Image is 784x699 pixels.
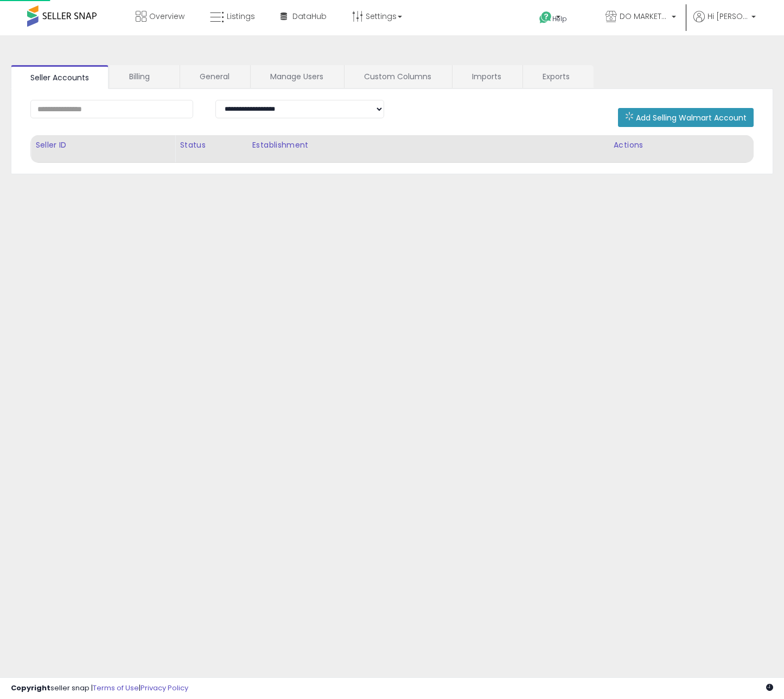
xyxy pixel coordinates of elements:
[618,108,754,127] button: Add Selling Walmart Account
[345,65,451,88] a: Custom Columns
[149,11,184,22] span: Overview
[292,11,327,22] span: DataHub
[227,11,255,22] span: Listings
[35,139,170,151] div: Seller ID
[180,65,249,88] a: General
[252,139,604,151] div: Establishment
[531,3,588,35] a: Help
[552,14,567,23] span: Help
[539,11,552,24] i: Get Help
[452,65,521,88] a: Imports
[110,65,179,88] a: Billing
[180,139,243,151] div: Status
[707,11,748,22] span: Hi [PERSON_NAME]
[620,11,668,22] span: DO MARKETPLACE LLC
[636,112,747,123] span: Add Selling Walmart Account
[693,11,756,35] a: Hi [PERSON_NAME]
[11,65,109,89] a: Seller Accounts
[523,65,592,88] a: Exports
[251,65,343,88] a: Manage Users
[614,139,749,151] div: Actions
